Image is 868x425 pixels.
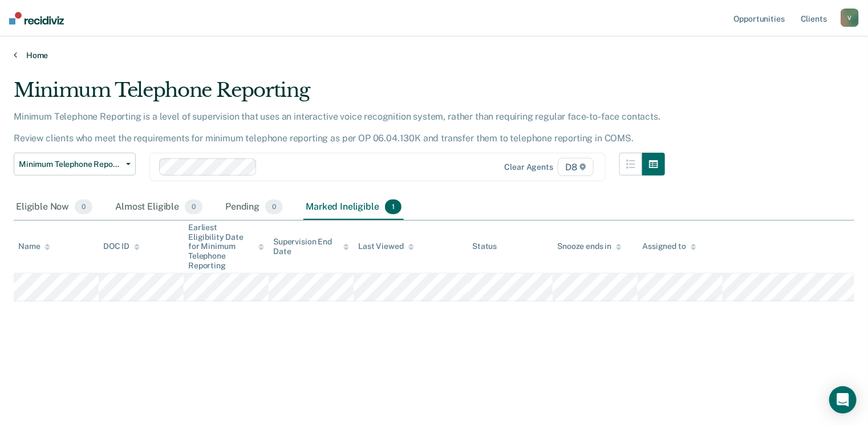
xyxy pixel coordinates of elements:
[19,160,121,169] span: Minimum Telephone Reporting
[188,223,264,271] div: Earliest Eligibility Date for Minimum Telephone Reporting
[14,79,665,111] div: Minimum Telephone Reporting
[829,386,857,414] div: Open Intercom Messenger
[103,242,140,251] div: DOC ID
[14,111,660,144] p: Minimum Telephone Reporting is a level of supervision that uses an interactive voice recognition ...
[14,50,854,60] a: Home
[273,237,349,256] div: Supervision End Date
[9,12,64,24] img: Recidiviz
[642,242,696,251] div: Assigned to
[558,158,594,176] span: D8
[303,195,404,220] div: Marked Ineligible1
[223,195,285,220] div: Pending0
[472,242,497,251] div: Status
[841,9,859,27] button: V
[265,199,283,214] span: 0
[358,242,413,251] div: Last Viewed
[185,199,202,214] span: 0
[75,199,92,214] span: 0
[14,153,136,175] button: Minimum Telephone Reporting
[557,242,622,251] div: Snooze ends in
[18,242,50,251] div: Name
[14,195,95,220] div: Eligible Now0
[113,195,205,220] div: Almost Eligible0
[385,199,401,214] span: 1
[505,162,553,172] div: Clear agents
